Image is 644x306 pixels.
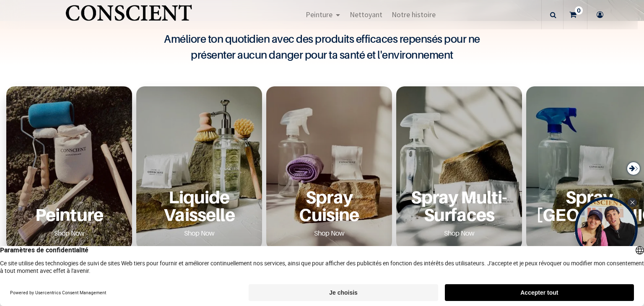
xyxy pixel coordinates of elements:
div: 3 / 6 [266,86,392,250]
span: Notre histoire [392,10,436,19]
h4: Améliore ton quotidien avec des produits efficaces repensés pour ne présenter aucun danger pour t... [154,31,490,63]
div: 4 / 6 [396,86,522,250]
a: Shop Now [304,226,355,240]
div: Open Tolstoy widget [575,197,638,260]
div: 2 / 6 [136,86,262,250]
div: 1 / 6 [6,86,132,250]
sup: 0 [575,6,583,15]
a: Shop Now [434,226,485,240]
div: Next slide [627,162,640,175]
div: Close Tolstoy widget [628,198,637,207]
a: Shop Now [44,226,95,240]
button: Open chat widget [7,7,32,32]
a: Shop Now [564,226,615,240]
a: Peinture [16,206,122,223]
span: Peinture [306,10,332,19]
span: Nettoyant [350,10,382,19]
div: Open Tolstoy [575,197,638,260]
a: Liquide Vaisselle [146,188,252,223]
a: Shop Now [174,226,225,240]
a: Spray Cuisine [276,188,382,223]
a: Spray [GEOGRAPHIC_DATA] [536,188,642,223]
div: Tolstoy bubble widget [575,197,638,260]
a: Spray Multi-Surfaces [406,188,512,223]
